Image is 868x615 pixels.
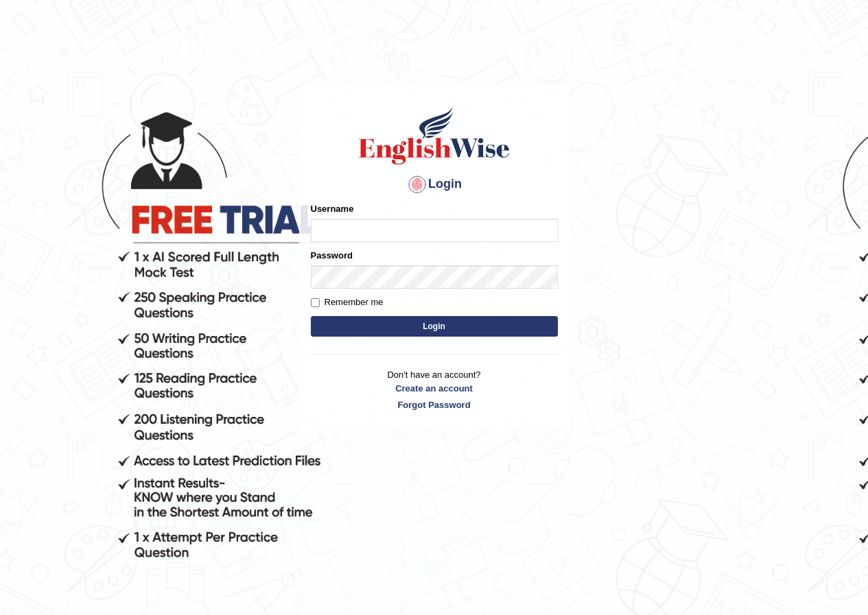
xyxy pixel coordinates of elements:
[311,298,320,307] input: Remember me
[356,105,513,167] img: Logo of English Wise sign in for intelligent practice with AI
[311,316,558,337] button: Login
[311,249,353,262] label: Password
[311,398,558,411] a: Forgot Password
[311,382,558,395] a: Create an account
[311,173,558,195] h4: Login
[311,296,384,309] label: Remember me
[311,368,558,411] p: Don't have an account?
[311,202,354,215] label: Username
